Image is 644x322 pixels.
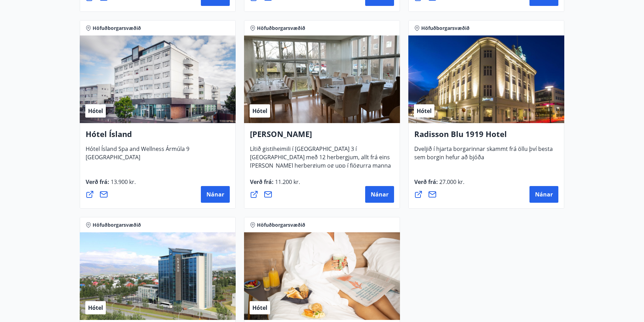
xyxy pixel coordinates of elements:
h4: [PERSON_NAME] [250,129,394,145]
span: Höfuðborgarsvæðið [257,222,305,228]
span: Hótel [88,304,103,312]
span: Höfuðborgarsvæðið [93,25,141,32]
span: Nánar [535,191,553,198]
span: Hótel [88,107,103,115]
button: Nánar [529,186,558,203]
h4: Radisson Blu 1919 Hotel [414,129,558,145]
span: Höfuðborgarsvæðið [421,25,470,32]
span: Verð frá : [414,178,464,191]
button: Nánar [201,186,230,203]
span: Lítið gistiheimili í [GEOGRAPHIC_DATA] 3 í [GEOGRAPHIC_DATA] með 12 herbergjum, allt frá eins [PE... [250,145,391,183]
span: Hótel Ísland Spa and Wellness Ármúla 9 [GEOGRAPHIC_DATA] [86,145,189,167]
span: Hótel [252,304,267,312]
span: Hótel [252,107,267,115]
span: Verð frá : [250,178,300,191]
span: Nánar [371,191,388,198]
span: 11.200 kr. [274,178,300,186]
span: Verð frá : [86,178,136,191]
span: 27.000 kr. [438,178,464,186]
span: Höfuðborgarsvæðið [257,25,305,32]
span: Hótel [417,107,432,115]
button: Nánar [365,186,394,203]
span: Nánar [206,191,224,198]
span: Höfuðborgarsvæðið [93,222,141,228]
h4: Hótel Ísland [86,129,230,145]
span: 13.900 kr. [109,178,136,186]
span: Dveljið í hjarta borgarinnar skammt frá öllu því besta sem borgin hefur að bjóða [414,145,553,167]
